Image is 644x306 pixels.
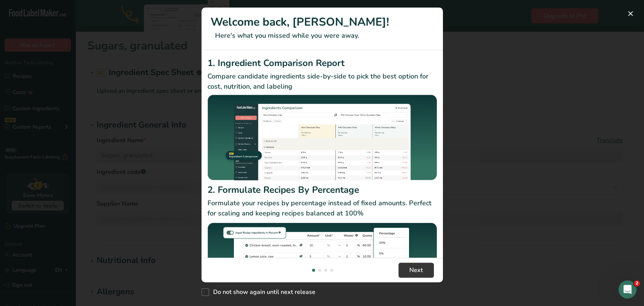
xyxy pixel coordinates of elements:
span: Next [409,266,423,275]
p: Compare candidate ingredients side-by-side to pick the best option for cost, nutrition, and labeling [207,71,437,92]
img: Ingredient Comparison Report [207,95,437,180]
iframe: Intercom live chat [618,280,636,298]
span: Do not show again until next release [209,288,315,296]
h2: 1. Ingredient Comparison Report [207,56,437,70]
h2: 2. Formulate Recipes By Percentage [207,183,437,197]
p: Formulate your recipes by percentage instead of fixed amounts. Perfect for scaling and keeping re... [207,198,437,218]
h1: Welcome back, [PERSON_NAME]! [211,14,434,31]
button: Next [398,263,434,278]
span: 2 [634,280,640,286]
p: Here's what you missed while you were away. [211,31,434,41]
